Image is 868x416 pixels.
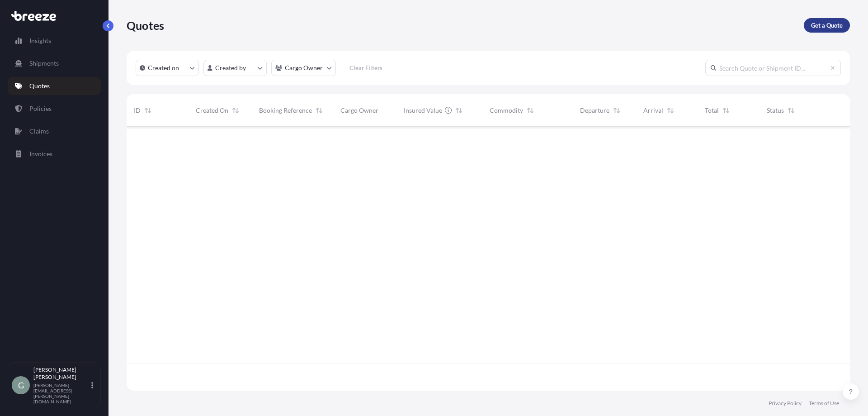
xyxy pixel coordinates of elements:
[8,100,101,118] a: Policies
[136,60,199,76] button: createdOn Filter options
[18,381,24,390] span: G
[33,366,90,381] p: [PERSON_NAME] [PERSON_NAME]
[8,122,101,140] a: Claims
[340,61,391,75] button: Clear Filters
[8,145,101,163] a: Invoices
[404,106,442,115] span: Insured Value
[643,106,663,115] span: Arrival
[767,106,784,115] span: Status
[29,81,50,91] p: Quotes
[196,106,228,115] span: Created On
[705,60,841,76] input: Search Quote or Shipment ID...
[611,105,622,116] button: Sort
[29,149,52,158] p: Invoices
[525,105,536,116] button: Sort
[705,106,719,115] span: Total
[340,106,378,115] span: Cargo Owner
[804,18,850,33] a: Get a Quote
[285,63,323,72] p: Cargo Owner
[580,106,609,115] span: Departure
[314,105,325,116] button: Sort
[811,21,843,30] p: Get a Quote
[134,106,141,115] span: ID
[349,63,382,72] p: Clear Filters
[490,106,523,115] span: Commodity
[453,105,464,116] button: Sort
[29,36,51,45] p: Insights
[33,383,90,404] p: [PERSON_NAME][EMAIL_ADDRESS][PERSON_NAME][DOMAIN_NAME]
[8,32,101,50] a: Insights
[721,105,731,116] button: Sort
[769,400,802,407] a: Privacy Policy
[271,60,336,76] button: cargoOwner Filter options
[230,105,241,116] button: Sort
[8,77,101,95] a: Quotes
[8,54,101,72] a: Shipments
[809,400,839,407] a: Terms of Use
[127,18,164,33] p: Quotes
[29,59,59,68] p: Shipments
[29,127,49,136] p: Claims
[259,106,312,115] span: Booking Reference
[203,60,267,76] button: createdBy Filter options
[786,105,797,116] button: Sort
[665,105,676,116] button: Sort
[215,63,246,72] p: Created by
[29,104,52,113] p: Policies
[142,105,153,116] button: Sort
[148,63,179,72] p: Created on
